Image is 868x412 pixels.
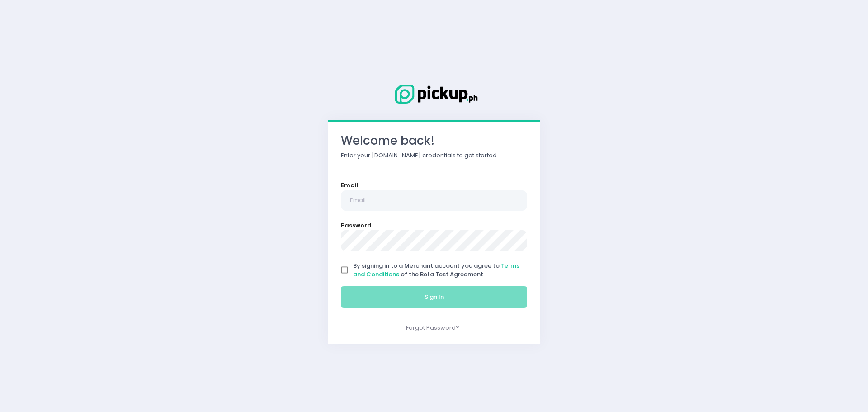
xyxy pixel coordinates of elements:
input: Email [341,190,527,211]
a: Forgot Password? [406,323,459,332]
span: Sign In [425,293,444,301]
p: Enter your [DOMAIN_NAME] credentials to get started. [341,151,527,160]
img: Logo [389,83,479,105]
h3: Welcome back! [341,134,527,148]
label: Password [341,221,372,230]
span: By signing in to a Merchant account you agree to of the Beta Test Agreement [353,261,519,279]
label: Email [341,181,359,190]
a: Terms and Conditions [353,261,519,279]
button: Sign In [341,286,527,308]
